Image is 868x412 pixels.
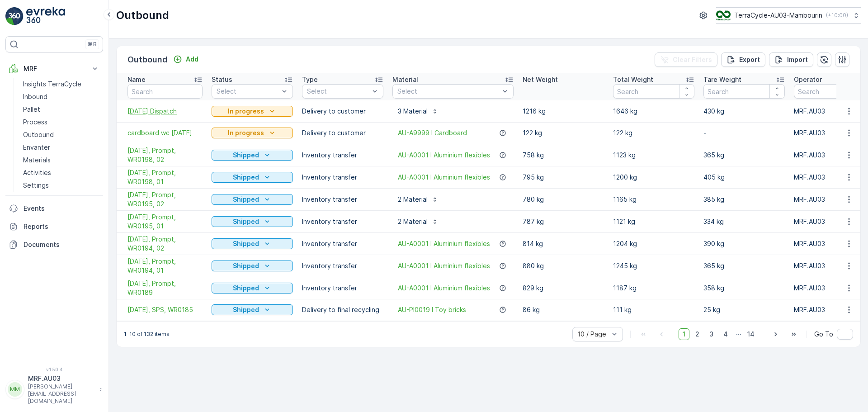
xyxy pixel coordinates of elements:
[5,374,103,405] button: MMMRF.AU03[PERSON_NAME][EMAIL_ADDRESS][DOMAIN_NAME]
[302,305,383,314] p: Delivery to final recycling
[23,92,47,101] p: Inbound
[703,284,785,293] p: 358 kg
[703,107,785,116] p: 430 kg
[127,213,203,231] span: [DATE], Prompt, WR0195, 01
[127,235,203,253] a: 07/08/2025, Prompt, WR0194, 02
[739,55,760,64] p: Export
[613,173,694,182] p: 1200 kg
[613,195,694,204] p: 1165 kg
[127,75,146,84] p: Name
[398,261,490,270] a: AU-A0001 I Aluminium flexibles
[23,156,51,165] p: Materials
[613,284,694,293] p: 1187 kg
[228,107,264,116] p: In progress
[23,168,51,177] p: Activities
[127,146,203,164] span: [DATE], Prompt, WR0198, 02
[794,75,822,84] p: Operator
[24,240,99,249] p: Documents
[212,216,293,227] button: Shipped
[523,173,604,182] p: 795 kg
[23,105,40,114] p: Pallet
[212,172,293,183] button: Shipped
[127,53,168,66] p: Outbound
[703,239,785,248] p: 390 kg
[212,283,293,294] button: Shipped
[398,173,490,182] a: AU-A0001 I Aluminium flexibles
[655,52,717,67] button: Clear Filters
[233,239,259,248] p: Shipped
[127,107,203,116] span: [DATE] Dispatch
[228,128,264,137] p: In progress
[5,236,103,254] a: Documents
[19,154,103,166] a: Materials
[233,151,259,160] p: Shipped
[127,213,203,231] a: 14/08/2025, Prompt, WR0195, 01
[127,128,203,137] a: cardboard wc 18/8/25
[24,64,85,73] p: MRF
[398,284,490,293] span: AU-A0001 I Aluminium flexibles
[398,239,490,248] a: AU-A0001 I Aluminium flexibles
[233,305,259,314] p: Shipped
[116,8,169,23] p: Outbound
[5,7,24,25] img: logo
[523,195,604,204] p: 780 kg
[703,84,785,99] input: Search
[302,128,383,137] p: Delivery to customer
[703,217,785,226] p: 334 kg
[23,118,47,127] p: Process
[127,107,203,116] a: 23/09/25 Dispatch
[124,331,170,338] p: 1-10 of 132 items
[26,7,65,25] img: logo_light-DOdMpM7g.png
[28,374,95,383] p: MRF.AU03
[679,328,689,340] span: 1
[127,235,203,253] span: [DATE], Prompt, WR0194, 02
[398,107,428,116] p: 3 Material
[523,284,604,293] p: 829 kg
[217,87,279,96] p: Select
[23,181,49,190] p: Settings
[19,90,103,103] a: Inbound
[302,151,383,160] p: Inventory transfer
[19,116,103,128] a: Process
[5,199,103,218] a: Events
[736,328,741,340] p: ...
[703,151,785,160] p: 365 kg
[212,150,293,161] button: Shipped
[5,218,103,236] a: Reports
[814,330,833,339] span: Go To
[523,151,604,160] p: 758 kg
[523,75,558,84] p: Net Weight
[703,305,785,314] p: 25 kg
[302,173,383,182] p: Inventory transfer
[392,75,418,84] p: Material
[703,261,785,270] p: 365 kg
[88,41,97,48] p: ⌘B
[212,128,293,138] button: In progress
[523,107,604,116] p: 1216 kg
[8,382,22,397] div: MM
[19,179,103,192] a: Settings
[743,328,759,340] span: 14
[127,257,203,275] a: 07/08/2025, Prompt, WR0194, 01
[127,305,203,314] span: [DATE], SPS, WR0185
[673,55,712,64] p: Clear Filters
[302,261,383,270] p: Inventory transfer
[212,75,232,84] p: Status
[703,128,785,137] p: -
[302,217,383,226] p: Inventory transfer
[398,151,490,160] a: AU-A0001 I Aluminium flexibles
[212,304,293,315] button: Shipped
[127,257,203,275] span: [DATE], Prompt, WR0194, 01
[127,190,203,208] a: 14/08/2025, Prompt, WR0195, 02
[19,141,103,154] a: Envanter
[302,195,383,204] p: Inventory transfer
[703,75,741,84] p: Tare Weight
[19,166,103,179] a: Activities
[716,10,731,20] img: image_D6FFc8H.png
[613,151,694,160] p: 1123 kg
[127,279,203,297] a: 17/07/2025, Prompt, WR0189
[23,80,81,89] p: Insights TerraCycle
[613,84,694,99] input: Search
[705,328,717,340] span: 3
